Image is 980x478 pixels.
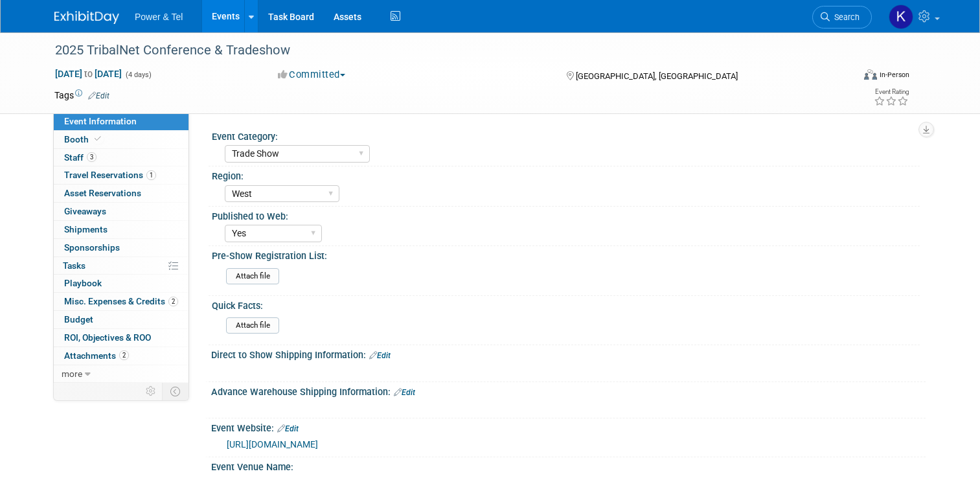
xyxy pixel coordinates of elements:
[211,457,926,473] div: Event Venue Name:
[64,152,97,163] span: Staff
[64,332,151,343] span: ROI, Objectives & ROO
[54,293,188,310] a: Misc. Expenses & Credits2
[64,296,178,306] span: Misc. Expenses & Credits
[54,131,188,148] a: Booth
[140,383,163,400] td: Personalize Event Tab Strip
[54,89,109,102] td: Tags
[54,311,188,328] a: Budget
[88,91,109,100] a: Edit
[212,166,920,183] div: Region:
[54,257,188,275] a: Tasks
[211,345,926,362] div: Direct to Show Shipping Information:
[830,12,860,22] span: Search
[54,347,188,365] a: Attachments2
[64,350,129,361] span: Attachments
[168,297,178,306] span: 2
[54,185,188,202] a: Asset Reservations
[211,418,926,435] div: Event Website:
[273,68,350,82] button: Committed
[62,369,82,379] span: more
[163,383,189,400] td: Toggle Event Tabs
[64,188,141,198] span: Asset Reservations
[64,134,104,144] span: Booth
[212,246,920,262] div: Pre-Show Registration List:
[64,242,120,253] span: Sponsorships
[64,278,102,288] span: Playbook
[54,113,188,130] a: Event Information
[277,424,299,433] a: Edit
[212,207,920,223] div: Published to Web:
[879,70,909,80] div: In-Person
[212,296,920,312] div: Quick Facts:
[87,152,97,162] span: 3
[64,206,106,216] span: Giveaways
[124,71,152,79] span: (4 days)
[64,170,156,180] span: Travel Reservations
[135,12,183,22] span: Power & Tel
[369,351,391,360] a: Edit
[54,329,188,347] a: ROI, Objectives & ROO
[211,382,926,399] div: Advance Warehouse Shipping Information:
[51,39,837,62] div: 2025 TribalNet Conference & Tradeshow
[95,135,101,142] i: Booth reservation complete
[82,69,95,79] span: to
[889,5,913,29] img: Kelley Hood
[54,221,188,238] a: Shipments
[864,69,877,80] img: Format-Inperson.png
[64,314,93,324] span: Budget
[54,149,188,166] a: Staff3
[54,11,119,24] img: ExhibitDay
[227,439,318,450] a: [URL][DOMAIN_NAME]
[63,260,85,271] span: Tasks
[54,166,188,184] a: Travel Reservations1
[394,388,415,397] a: Edit
[812,6,872,28] a: Search
[212,127,920,143] div: Event Category:
[64,224,108,234] span: Shipments
[64,116,137,126] span: Event Information
[874,89,909,95] div: Event Rating
[119,350,129,360] span: 2
[576,71,738,81] span: [GEOGRAPHIC_DATA], [GEOGRAPHIC_DATA]
[54,203,188,220] a: Giveaways
[146,170,156,180] span: 1
[54,275,188,292] a: Playbook
[54,239,188,256] a: Sponsorships
[54,365,188,383] a: more
[54,68,122,80] span: [DATE] [DATE]
[783,67,909,87] div: Event Format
